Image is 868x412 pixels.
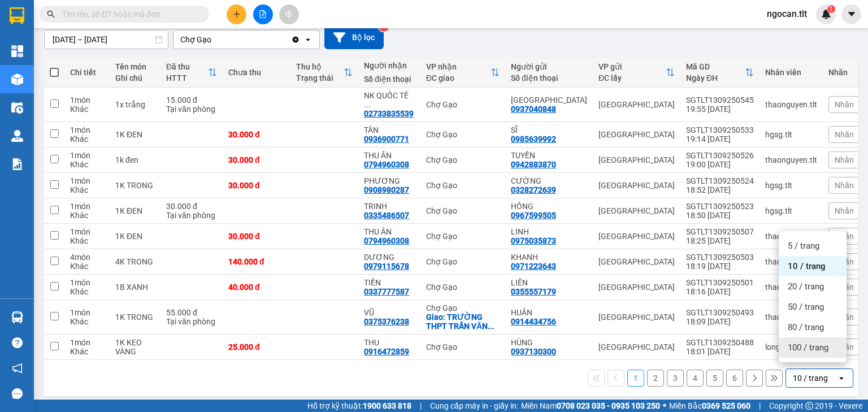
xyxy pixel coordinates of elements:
[70,135,104,144] div: Khác
[835,155,854,164] span: Nhãn
[228,342,285,352] div: 25.000 đ
[364,338,415,347] div: THU
[70,105,104,114] div: Khác
[70,160,104,169] div: Khác
[426,181,500,190] div: Chợ Gạo
[70,253,104,262] div: 4 món
[253,5,273,24] button: file-add
[702,401,750,410] strong: 0369 525 060
[829,5,833,13] span: 1
[686,278,754,287] div: SGTLT1309250501
[12,337,23,348] span: question-circle
[788,322,824,333] span: 80 / trang
[115,100,155,109] div: 1x trắng
[259,10,267,18] span: file-add
[303,35,313,44] svg: open
[511,262,556,271] div: 0971223643
[686,96,754,105] div: SGTLT1309250545
[788,281,824,292] span: 20 / trang
[291,35,300,44] svg: Clear value
[758,7,816,21] span: ngocan.tlt
[686,176,754,185] div: SGTLT1309250524
[296,73,344,83] div: Trạng thái
[166,73,208,83] div: HTTT
[669,400,750,412] span: Miền Bắc
[324,26,384,49] button: Bộ lọc
[115,206,155,215] div: 1K ĐEN
[511,73,587,83] div: Số điện thoại
[115,338,155,356] div: 1K KEO VÀNG
[686,253,754,262] div: SGTLT1309250503
[793,372,828,384] div: 10 / trang
[70,151,104,160] div: 1 món
[765,313,817,322] div: thaonguyen.tlt
[228,283,285,292] div: 40.000 đ
[837,374,846,383] svg: open
[11,45,23,57] img: dashboard-icon
[426,232,500,241] div: Chợ Gạo
[227,5,246,24] button: plus
[296,62,344,71] div: Thu hộ
[228,257,285,266] div: 140.000 đ
[115,73,155,83] div: Ghi chú
[364,317,409,326] div: 0375376238
[228,155,285,164] div: 30.000 đ
[426,257,500,266] div: Chợ Gạo
[11,311,23,323] img: warehouse-icon
[290,58,358,88] th: Toggle SortBy
[598,313,675,322] div: [GEOGRAPHIC_DATA]
[788,261,826,272] span: 10 / trang
[115,62,155,71] div: Tên món
[686,105,754,114] div: 19:55 [DATE]
[598,283,675,292] div: [GEOGRAPHIC_DATA]
[430,400,518,412] span: Cung cấp máy in - giấy in:
[805,402,813,410] span: copyright
[364,202,415,211] div: TRINH
[70,308,104,317] div: 1 món
[686,202,754,211] div: SGTLT1309250523
[115,313,155,322] div: 1K TRONG
[686,236,754,245] div: 18:25 [DATE]
[598,342,675,352] div: [GEOGRAPHIC_DATA]
[511,125,587,135] div: SĨ
[765,257,817,266] div: thaonguyen.tlt
[511,347,556,356] div: 0937130300
[228,130,285,139] div: 30.000 đ
[511,151,587,160] div: TUYẾN
[827,5,835,13] sup: 1
[70,125,104,135] div: 1 món
[835,100,854,109] span: Nhãn
[511,236,556,245] div: 0975035873
[364,75,415,84] div: Số điện thoại
[511,202,587,211] div: HỒNG
[115,257,155,266] div: 4K TRONG
[686,262,754,271] div: 18:19 [DATE]
[70,202,104,211] div: 1 món
[364,125,415,135] div: TÂN
[47,10,55,18] span: search
[228,68,285,77] div: Chưa thu
[511,176,587,185] div: CƯỜNG
[765,283,817,292] div: thaonguyen.tlt
[667,370,684,387] button: 3
[598,155,675,164] div: [GEOGRAPHIC_DATA]
[686,308,754,317] div: SGTLT1309250493
[285,10,293,18] span: aim
[364,278,415,287] div: TIẾN
[598,62,666,71] div: VP gửi
[511,253,587,262] div: KHANH
[511,308,587,317] div: HUÂN
[511,105,556,114] div: 0937040848
[228,232,285,241] div: 30.000 đ
[364,91,415,109] div: NK QUỐC TẾ CG
[426,303,500,313] div: Chợ Gạo
[593,58,680,88] th: Toggle SortBy
[115,283,155,292] div: 1B XANH
[686,73,745,83] div: Ngày ĐH
[835,130,854,139] span: Nhãn
[166,105,217,114] div: Tại văn phòng
[686,347,754,356] div: 18:01 [DATE]
[598,73,666,83] div: ĐC lấy
[70,347,104,356] div: Khác
[166,308,217,317] div: 55.000 đ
